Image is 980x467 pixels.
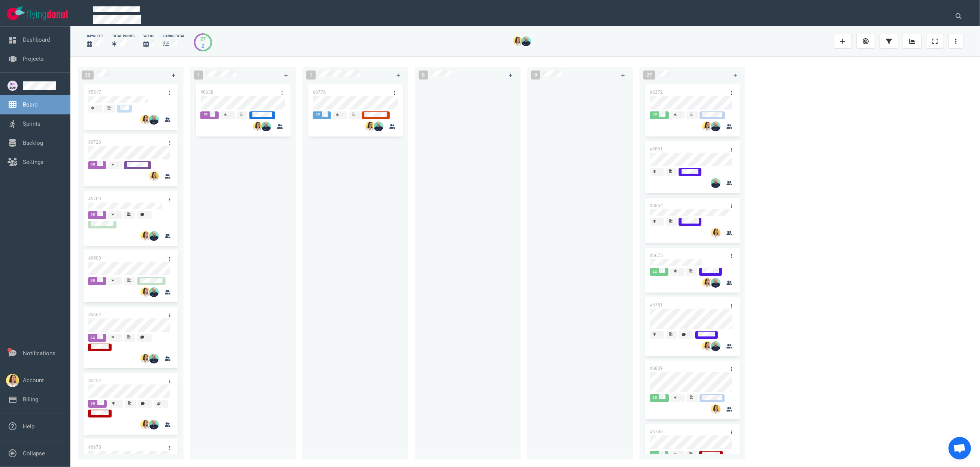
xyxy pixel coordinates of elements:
img: 26 [261,122,271,131]
a: #6864 [650,203,663,208]
a: Notifications [23,350,55,357]
img: 26 [374,122,383,131]
a: #6751 [650,302,663,308]
img: 26 [702,122,712,131]
div: Total Points [112,34,134,39]
span: 22 [82,71,94,80]
img: 26 [365,122,375,131]
img: 26 [711,228,720,238]
img: 26 [149,287,159,297]
img: 26 [140,115,150,125]
span: 1 [194,71,203,80]
img: 26 [702,278,712,288]
div: 2 [200,42,206,50]
div: days left [87,34,103,39]
span: 1 [306,71,316,80]
a: #6372 [650,90,663,95]
img: 26 [140,231,150,241]
img: 26 [711,122,720,131]
img: 26 [711,404,720,414]
a: Account [23,377,44,384]
img: 26 [149,115,159,125]
div: Ouvrir le chat [949,437,971,459]
img: 26 [513,36,522,46]
span: 0 [419,71,428,80]
a: Dashboard [23,36,50,43]
a: Settings [23,159,43,165]
img: 26 [140,420,150,429]
a: #6662 [88,312,101,317]
a: Help [23,423,34,430]
div: cards total [163,34,185,39]
a: #5517 [88,90,101,95]
a: #6500 [88,255,101,261]
a: #6709 [88,196,101,201]
a: #6675 [650,253,663,258]
img: 26 [149,171,159,181]
a: #6861 [650,146,663,152]
div: 27 [200,35,206,42]
img: 26 [711,178,720,188]
a: #6252 [88,378,101,383]
a: #6740 [650,429,663,434]
a: #6678 [88,444,101,450]
img: 26 [149,231,159,241]
img: 26 [140,287,150,297]
a: #6638 [200,90,213,95]
a: Billing [23,396,38,403]
a: #6726 [88,140,101,145]
a: Board [23,101,37,108]
img: 26 [149,354,159,363]
a: #6839 [650,366,663,371]
a: Projects [23,56,44,62]
a: #6776 [313,90,326,95]
div: Weeks [143,34,154,39]
img: 26 [711,341,720,351]
img: 26 [702,341,712,351]
a: Sprints [23,120,40,127]
img: 26 [149,420,159,429]
img: 26 [140,354,150,363]
a: Collapse [23,450,45,457]
img: Flying Donut text logo [27,10,68,20]
span: 27 [643,71,655,80]
span: 0 [531,71,540,80]
img: 26 [253,122,263,131]
a: Backlog [23,140,43,146]
img: 26 [711,278,720,288]
img: 26 [521,36,531,46]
